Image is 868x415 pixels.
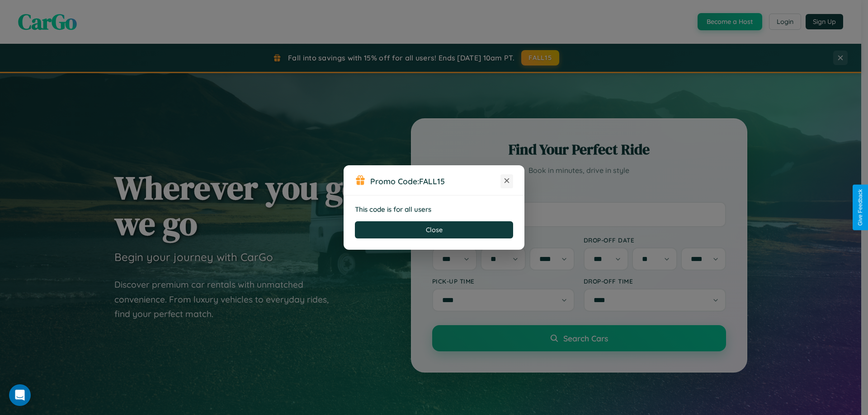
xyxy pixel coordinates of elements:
div: Give Feedback [857,189,863,226]
button: Close [355,221,513,238]
strong: This code is for all users [355,205,431,214]
h3: Promo Code: [370,176,500,186]
b: FALL15 [419,176,445,186]
div: Open Intercom Messenger [9,384,31,406]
